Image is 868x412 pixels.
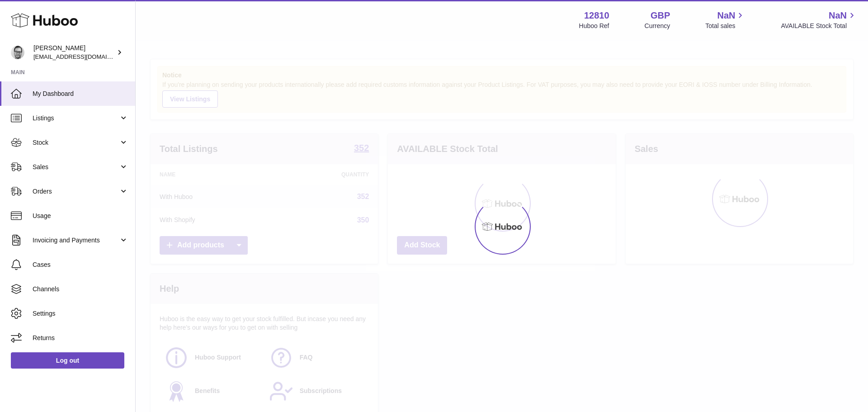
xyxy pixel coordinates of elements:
[705,9,745,30] a: NaN Total sales
[33,260,128,269] span: Cases
[33,187,119,196] span: Orders
[705,22,745,30] span: Total sales
[11,352,124,369] a: Log out
[651,9,670,22] strong: GBP
[33,163,119,171] span: Sales
[829,9,847,22] span: NaN
[33,285,128,294] span: Channels
[781,9,857,30] a: NaN AVAILABLE Stock Total
[717,9,735,22] span: NaN
[33,334,128,342] span: Returns
[33,114,119,123] span: Listings
[33,44,115,61] div: [PERSON_NAME]
[33,236,119,245] span: Invoicing and Payments
[33,138,119,147] span: Stock
[33,212,128,220] span: Usage
[645,22,670,30] div: Currency
[33,90,128,98] span: My Dashboard
[584,9,609,22] strong: 12810
[579,22,609,30] div: Huboo Ref
[33,309,128,318] span: Settings
[781,22,857,30] span: AVAILABLE Stock Total
[11,46,24,59] img: internalAdmin-12810@internal.huboo.com
[33,53,133,60] span: [EMAIL_ADDRESS][DOMAIN_NAME]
